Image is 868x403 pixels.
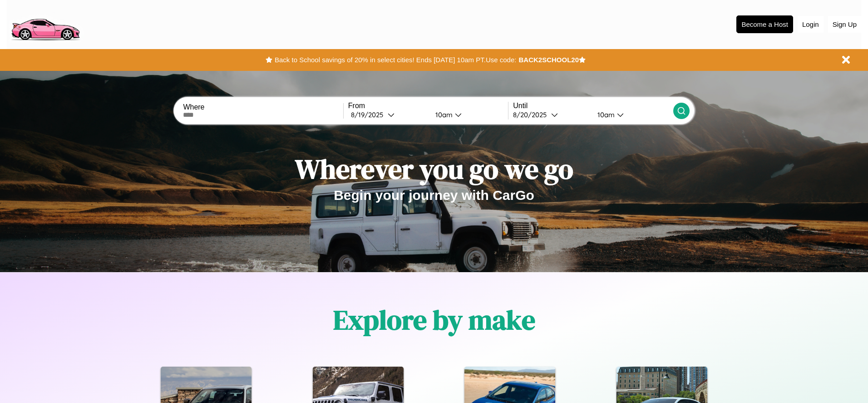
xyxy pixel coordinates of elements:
label: Until [513,102,673,110]
button: 10am [428,110,508,119]
button: Sign Up [828,16,861,33]
label: Where [183,103,343,111]
button: 10am [590,110,673,119]
img: logo [7,5,84,43]
button: Become a Host [736,15,793,33]
div: 8 / 20 / 2025 [513,110,551,119]
div: 10am [593,110,617,119]
h1: Explore by make [333,301,535,338]
div: 8 / 19 / 2025 [351,110,388,119]
button: 8/19/2025 [348,110,428,119]
button: Login [798,16,824,33]
button: Back to School savings of 20% in select cities! Ends [DATE] 10am PT.Use code: [272,54,518,66]
div: 10am [431,110,455,119]
label: From [348,102,508,110]
b: BACK2SCHOOL20 [518,56,579,64]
